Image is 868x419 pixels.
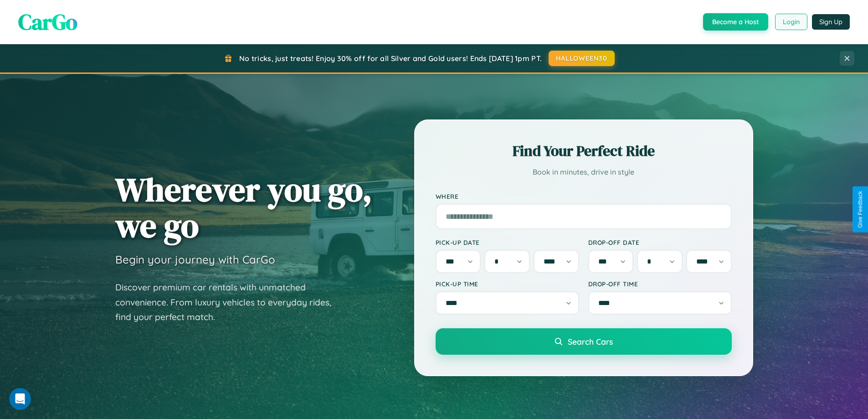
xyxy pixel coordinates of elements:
[588,280,732,288] label: Drop-off Time
[775,14,807,30] button: Login
[703,13,768,31] button: Become a Host
[115,280,343,325] p: Discover premium car rentals with unmatched convenience. From luxury vehicles to everyday rides, ...
[436,166,732,179] p: Book in minutes, drive in style
[436,280,579,288] label: Pick-up Time
[436,192,732,200] label: Where
[549,51,615,66] button: HALLOWEEN30
[115,171,372,243] h1: Wherever you go, we go
[588,238,732,246] label: Drop-off Date
[812,14,850,30] button: Sign Up
[436,238,579,246] label: Pick-up Date
[18,7,77,37] span: CarGo
[436,328,732,355] button: Search Cars
[436,141,732,161] h2: Find Your Perfect Ride
[9,388,31,410] iframe: Intercom live chat
[115,253,275,266] h3: Begin your journey with CarGo
[857,191,863,228] div: Give Feedback
[239,54,542,63] span: No tricks, just treats! Enjoy 30% off for all Silver and Gold users! Ends [DATE] 1pm PT.
[568,336,613,347] span: Search Cars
